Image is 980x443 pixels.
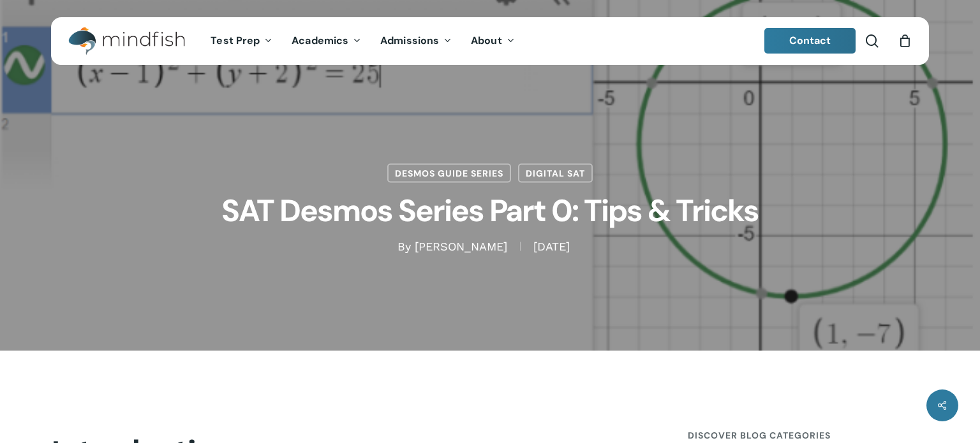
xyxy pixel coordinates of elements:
[292,34,348,47] span: Academics
[789,34,831,47] span: Contact
[201,17,524,65] nav: Main Menu
[380,34,439,47] span: Admissions
[387,164,511,183] a: Desmos Guide Series
[764,28,856,54] a: Contact
[211,34,260,47] span: Test Prep
[397,242,411,251] span: By
[898,34,912,48] a: Cart
[371,36,461,47] a: Admissions
[518,164,593,183] a: Digital SAT
[461,36,524,47] a: About
[520,242,583,251] span: [DATE]
[415,240,507,253] a: [PERSON_NAME]
[471,34,502,47] span: About
[282,36,371,47] a: Academics
[51,17,929,65] header: Main Menu
[201,36,282,47] a: Test Prep
[171,183,809,239] h1: SAT Desmos Series Part 0: Tips & Tricks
